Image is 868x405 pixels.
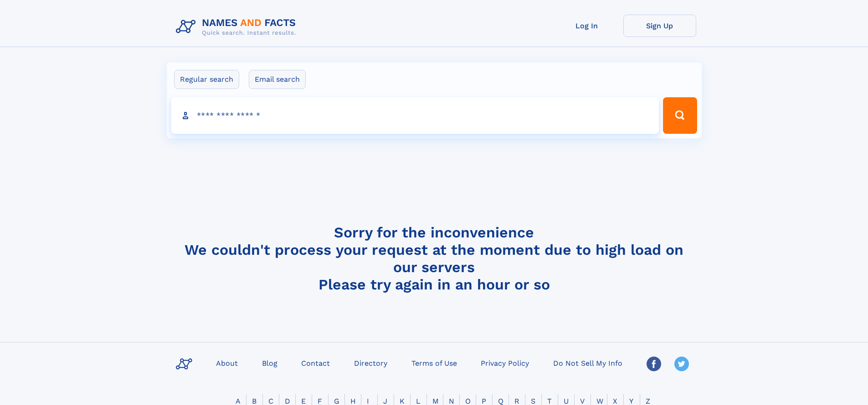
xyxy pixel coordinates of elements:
input: search input [171,97,659,134]
label: Regular search [174,70,239,89]
button: Search Button [663,97,697,134]
a: Terms of Use [408,356,461,369]
a: Sign Up [623,15,696,37]
a: Contact [298,356,334,369]
img: Logo Names and Facts [172,15,303,39]
a: Blog [258,356,281,369]
label: Email search [249,70,306,89]
img: Facebook [647,357,661,371]
a: Do Not Sell My Info [550,356,626,369]
a: Privacy Policy [477,356,533,369]
a: Log In [550,15,623,37]
a: Directory [350,356,391,369]
a: About [212,356,241,369]
img: Twitter [674,357,689,371]
h4: Sorry for the inconvenience We couldn't process your request at the moment due to high load on ou... [172,224,696,293]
